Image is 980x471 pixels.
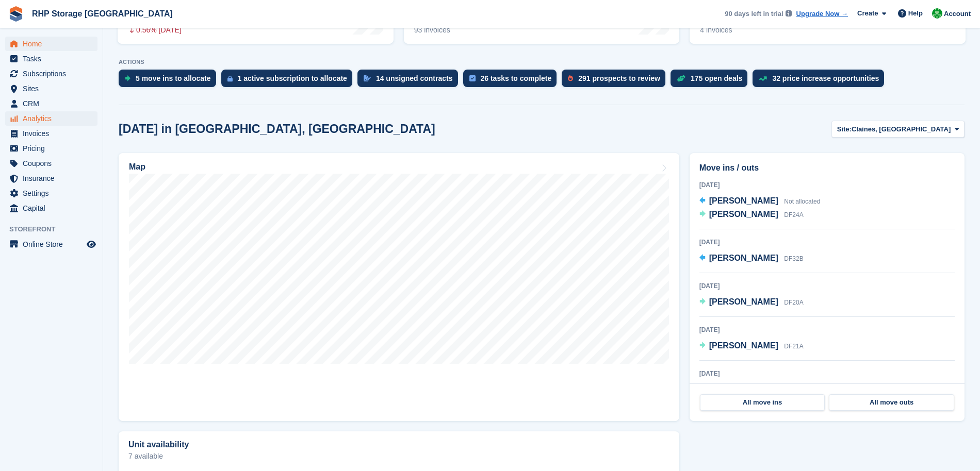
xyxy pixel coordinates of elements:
[23,81,85,96] span: Sites
[852,124,951,134] span: Claines, [GEOGRAPHIC_DATA]
[829,394,954,411] a: All move outs
[784,299,803,306] span: DF20A
[469,75,476,81] img: task-75834270c22a3079a89374b754ae025e5fb1db73e45f91037f5363f120a921f8.svg
[699,195,821,208] a: [PERSON_NAME] Not allocated
[709,210,778,218] span: [PERSON_NAME]
[119,59,965,65] p: ACTIONS
[725,9,783,19] span: 90 days left in trial
[772,74,879,82] div: 32 price increase opportunities
[699,208,804,222] a: [PERSON_NAME] DF24A
[759,76,767,81] img: price_increase_opportunities-93ffe204e8149a01c8c9dc8f82e8f89637d9d84a8eef4429ea346261dce0b2c0.svg
[709,297,778,306] span: [PERSON_NAME]
[5,66,97,81] a: menu
[481,74,552,82] div: 26 tasks to complete
[85,238,97,250] a: Preview store
[23,201,85,215] span: Capital
[23,37,85,51] span: Home
[699,162,955,174] h2: Move ins / outs
[414,26,498,35] div: 93 invoices
[221,70,357,92] a: 1 active subscription to allocate
[357,70,463,92] a: 14 unsigned contracts
[23,66,85,81] span: Subscriptions
[857,8,878,19] span: Create
[5,237,97,251] a: menu
[700,26,774,35] div: 4 invoices
[908,8,923,19] span: Help
[119,122,435,136] h2: [DATE] in [GEOGRAPHIC_DATA], [GEOGRAPHIC_DATA]
[562,70,671,92] a: 291 prospects to review
[9,224,103,234] span: Storefront
[23,96,85,111] span: CRM
[837,124,852,134] span: Site:
[5,141,97,156] a: menu
[376,74,453,82] div: 14 unsigned contracts
[677,75,685,82] img: deal-1b604bf984904fb50ccaf53a9ad4b4a5d6e5aea283cecdc64d6e3604feb123c2.svg
[136,74,211,82] div: 5 move ins to allocate
[5,96,97,111] a: menu
[129,162,145,172] h2: Map
[691,74,742,82] div: 175 open deals
[119,70,221,92] a: 5 move ins to allocate
[932,8,942,19] img: Rod
[5,186,97,200] a: menu
[8,6,24,22] img: stora-icon-8386f47178a22dfd0bd8f6a31ec36ba5ce8667c1dd55bd0f319d3a0aa187defe.svg
[364,75,371,81] img: contract_signature_icon-13c848040528278c33f63329250d36e43548de30e8caae1d1a13099fd9432cc5.svg
[753,70,889,92] a: 32 price increase opportunities
[796,9,848,19] a: Upgrade Now →
[5,81,97,96] a: menu
[784,343,803,350] span: DF21A
[5,126,97,141] a: menu
[784,198,820,205] span: Not allocated
[23,156,85,171] span: Coupons
[831,121,965,138] button: Site: Claines, [GEOGRAPHIC_DATA]
[128,452,669,460] p: 7 available
[5,37,97,51] a: menu
[5,111,97,126] a: menu
[699,281,955,291] div: [DATE]
[23,237,85,251] span: Online Store
[23,126,85,141] span: Invoices
[23,141,85,156] span: Pricing
[125,75,130,81] img: move_ins_to_allocate_icon-fdf77a2bb77ea45bf5b3d319d69a93e2d87916cf1d5bf7949dd705db3b84f3ca.svg
[699,325,955,334] div: [DATE]
[238,74,347,82] div: 1 active subscription to allocate
[5,156,97,171] a: menu
[699,369,955,378] div: [DATE]
[578,74,660,82] div: 291 prospects to review
[709,254,778,262] span: [PERSON_NAME]
[700,394,825,411] a: All move ins
[671,70,753,92] a: 175 open deals
[5,52,97,66] a: menu
[463,70,562,92] a: 26 tasks to complete
[699,296,804,309] a: [PERSON_NAME] DF20A
[944,9,971,19] span: Account
[119,153,679,421] a: Map
[128,26,185,35] div: 0.56% [DATE]
[784,255,803,262] span: DF32B
[699,238,955,247] div: [DATE]
[784,211,803,218] span: DF24A
[23,186,85,200] span: Settings
[5,201,97,215] a: menu
[23,52,85,66] span: Tasks
[786,10,792,16] img: icon-info-grey-7440780725fd019a000dd9b08b2336e03edf1995a4989e88bcd33f0948082b44.svg
[709,341,778,350] span: [PERSON_NAME]
[709,196,778,205] span: [PERSON_NAME]
[227,75,233,82] img: active_subscription_to_allocate_icon-d502201f5373d7db506a760aba3b589e785aa758c864c3986d89f69b8ff3...
[5,171,97,186] a: menu
[23,111,85,126] span: Analytics
[699,252,804,265] a: [PERSON_NAME] DF32B
[128,440,189,449] h2: Unit availability
[568,75,573,81] img: prospect-51fa495bee0391a8d652442698ab0144808aea92771e9ea1ae160a38d050c398.svg
[28,5,177,22] a: RHP Storage [GEOGRAPHIC_DATA]
[699,180,955,190] div: [DATE]
[699,340,804,353] a: [PERSON_NAME] DF21A
[23,171,85,186] span: Insurance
